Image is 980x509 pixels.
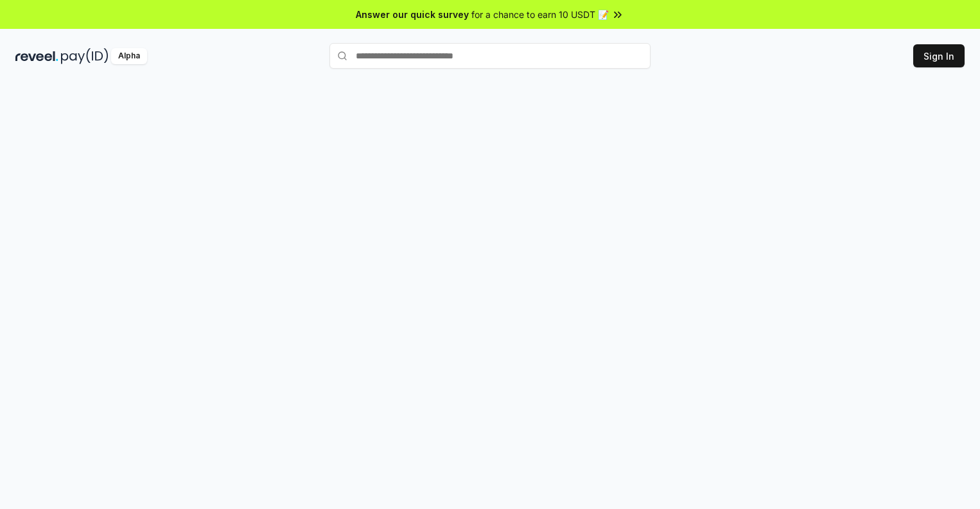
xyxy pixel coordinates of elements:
[15,48,58,64] img: reveel_dark
[471,8,609,21] span: for a chance to earn 10 USDT 📝
[913,44,965,67] button: Sign In
[61,48,109,64] img: pay_id
[111,48,147,64] div: Alpha
[356,8,469,21] span: Answer our quick survey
